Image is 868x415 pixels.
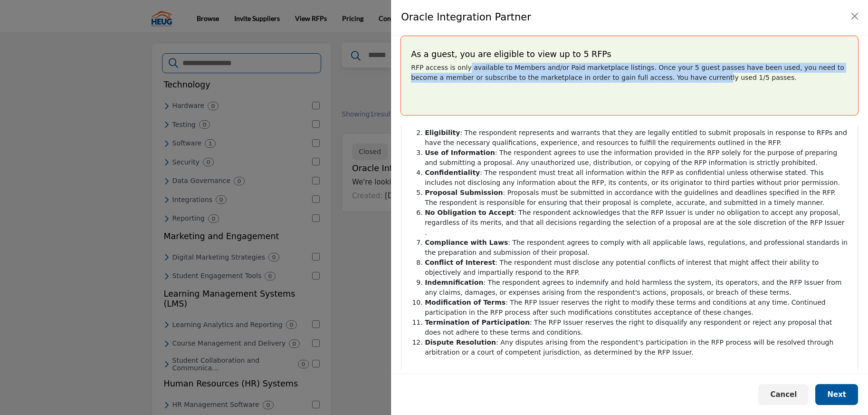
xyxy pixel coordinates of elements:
h5: As a guest, you are eligible to view up to 5 RFPs [411,49,848,59]
p: RFP access is only available to Members and/or Paid marketplace listings. Once your 5 guest passe... [411,63,848,83]
li: : The respondent agrees to comply with all applicable laws, regulations, and professional standar... [425,238,848,258]
strong: Eligibility [425,129,460,136]
li: : The respondent agrees to use the information provided in the RFP solely for the purpose of prep... [425,148,848,168]
strong: Dispute Resolution [425,338,496,346]
strong: No Obligation to Accept [425,209,514,216]
strong: Indemnification [425,279,483,286]
strong: Termination of Participation [425,318,530,326]
strong: Confidentiality [425,169,480,176]
span: Next [827,390,846,399]
li: : The respondent must treat all information within the RFP as confidential unless otherwise state... [425,168,848,188]
span: Cancel [770,390,797,399]
li: : The RFP Issuer reserves the right to disqualify any respondent or reject any proposal that does... [425,318,848,338]
li: : Any disputes arising from the respondent's participation in the RFP process will be resolved th... [425,338,848,357]
strong: Use of Information [425,149,495,156]
strong: Compliance with Laws [425,239,508,246]
li: : The respondent represents and warrants that they are legally entitled to submit proposals in re... [425,128,848,148]
li: : The respondent agrees to indemnify and hold harmless the system, its operators, and the RFP Iss... [425,278,848,298]
li: : The respondent acknowledges that the RFP Issuer is under no obligation to accept any proposal, ... [425,208,848,238]
button: Next [815,384,858,405]
button: Close [848,10,861,23]
strong: Proposal Submission [425,189,503,196]
li: : The RFP Issuer reserves the right to modify these terms and conditions at any time. Continued p... [425,298,848,318]
h4: Oracle Integration Partner [401,10,531,25]
li: : Proposals must be submitted in accordance with the guidelines and deadlines specified in the RF... [425,188,848,208]
strong: Modification of Terms [425,299,506,306]
li: : The respondent must disclose any potential conflicts of interest that might affect their abilit... [425,258,848,278]
button: Cancel [758,384,809,405]
strong: Conflict of Interest [425,259,495,266]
